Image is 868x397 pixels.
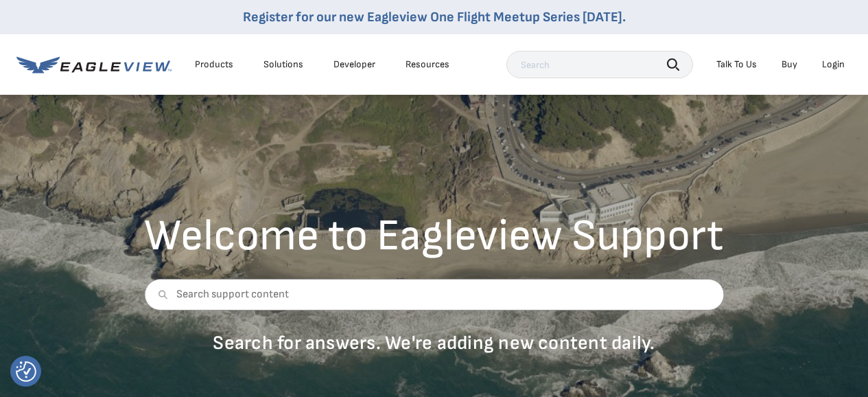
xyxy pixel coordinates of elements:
[406,58,449,71] div: Resources
[822,58,845,71] div: Login
[333,58,375,71] a: Developer
[16,361,36,382] img: Revisit consent button
[144,331,724,355] p: Search for answers. We're adding new content daily.
[782,58,797,71] a: Buy
[716,58,757,71] div: Talk To Us
[144,279,724,310] input: Search support content
[195,58,233,71] div: Products
[263,58,303,71] div: Solutions
[506,51,693,78] input: Search
[16,361,36,382] button: Consent Preferences
[243,9,626,25] a: Register for our new Eagleview One Flight Meetup Series [DATE].
[144,214,724,258] h2: Welcome to Eagleview Support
